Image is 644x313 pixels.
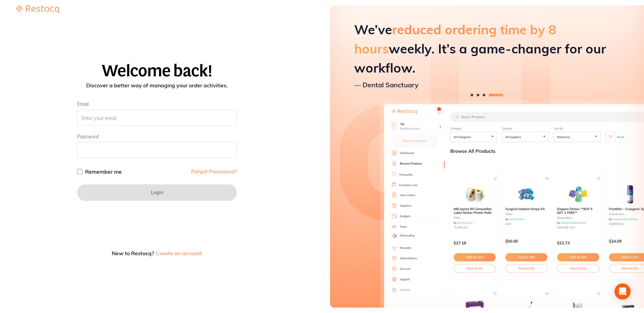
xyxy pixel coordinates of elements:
label: Password [77,134,99,140]
button: Login [77,184,237,200]
label: Remember me [85,169,122,174]
p: Discover a better way of managing your order activities. [8,83,306,88]
label: Email [77,101,237,107]
h1: Welcome back! [8,62,306,80]
img: Restocq preview [330,5,644,308]
input: Enter your email [77,110,237,126]
p: New to Restocq? [77,251,237,256]
aside: Hero [330,5,644,308]
div: Open Intercom Messenger [614,283,631,300]
iframe: Sign in with Google Button [74,208,171,223]
img: Restocq [16,5,59,13]
button: Create an account [155,251,203,256]
a: Forgot Password? [191,169,237,174]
